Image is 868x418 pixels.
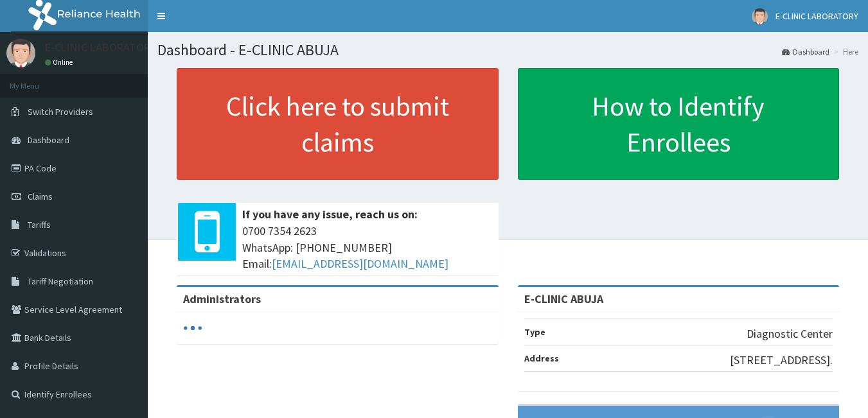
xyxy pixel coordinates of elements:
span: Claims [28,191,53,202]
h1: Dashboard - E-CLINIC ABUJA [157,42,858,58]
li: Here [831,46,858,57]
a: How to Identify Enrollees [518,68,840,180]
strong: E-CLINIC ABUJA [524,292,603,306]
span: Tariff Negotiation [28,275,93,287]
b: Address [524,353,559,364]
b: If you have any issue, reach us on: [242,207,418,222]
a: Online [45,58,76,67]
p: E-CLINIC LABORATORY [45,42,156,53]
p: [STREET_ADDRESS]. [730,352,833,369]
a: Click here to submit claims [177,68,499,180]
span: E-CLINIC LABORATORY [775,10,858,22]
span: Dashboard [28,134,69,146]
svg: audio-loading [183,318,202,338]
a: Dashboard [782,46,829,57]
p: Diagnostic Center [747,326,833,342]
span: Switch Providers [28,106,93,118]
img: User Image [6,39,35,67]
b: Type [524,326,545,338]
span: Tariffs [28,219,51,231]
span: 0700 7354 2623 WhatsApp: [PHONE_NUMBER] Email: [242,223,492,272]
b: Administrators [183,292,261,306]
a: [EMAIL_ADDRESS][DOMAIN_NAME] [272,256,448,271]
img: User Image [752,8,768,24]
